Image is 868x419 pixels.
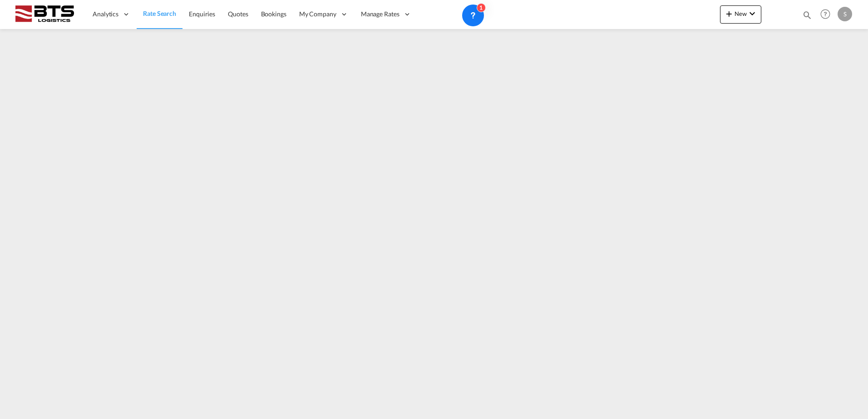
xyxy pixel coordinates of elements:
[724,10,758,17] span: New
[261,10,286,18] span: Bookings
[299,10,336,19] span: My Company
[720,5,761,24] button: icon-plus 400-fgNewicon-chevron-down
[724,8,735,19] md-icon: icon-plus 400-fg
[14,4,75,24] img: cdcc71d0be7811ed9adfbf939d2aa0e8.png
[838,7,852,21] div: S
[93,10,118,19] span: Analytics
[189,10,215,18] span: Enquiries
[228,10,248,18] span: Quotes
[802,10,812,24] div: icon-magnify
[361,10,399,19] span: Manage Rates
[818,6,838,23] div: Help
[143,10,176,17] span: Rate Search
[802,10,812,20] md-icon: icon-magnify
[747,8,758,19] md-icon: icon-chevron-down
[818,6,833,22] span: Help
